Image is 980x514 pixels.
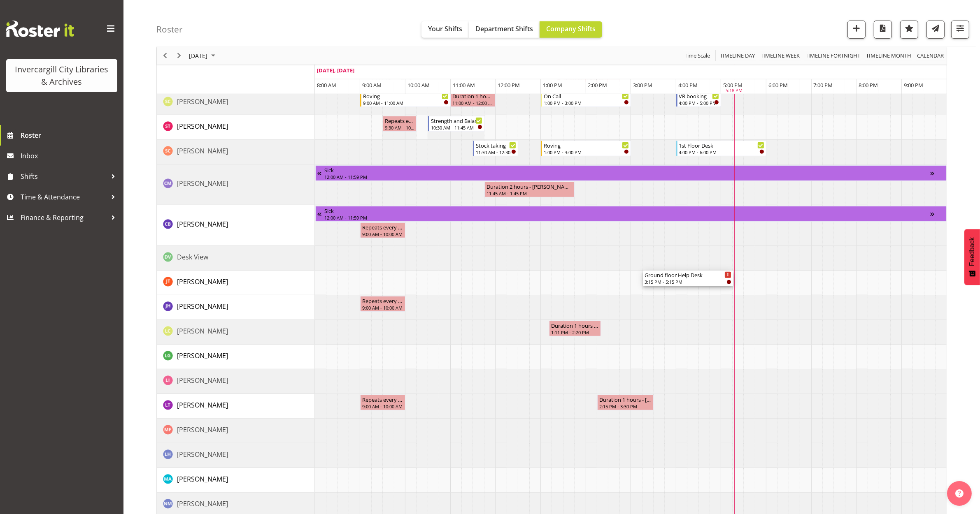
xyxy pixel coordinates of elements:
img: help-xxl-2.png [955,489,964,498]
a: [PERSON_NAME] [177,400,228,410]
span: [PERSON_NAME] [177,326,228,336]
a: [PERSON_NAME] [177,301,228,311]
span: [DATE], [DATE] [317,67,354,74]
button: Download a PDF of the roster for the current day [874,21,892,39]
span: [PERSON_NAME] [177,499,228,508]
span: 8:00 PM [859,81,878,89]
img: Rosterit website logo [6,21,74,37]
div: 3:15 PM - 5:15 PM [645,278,731,285]
span: [PERSON_NAME] [177,277,228,286]
span: 9:00 PM [904,81,923,89]
span: Timeline Week [760,51,801,61]
span: Feedback [968,237,976,266]
span: [PERSON_NAME] [177,97,228,106]
span: Shifts [21,170,107,183]
a: [PERSON_NAME] [177,449,228,459]
a: [PERSON_NAME] [177,499,228,509]
span: 2:00 PM [588,81,608,89]
button: Add a new shift [847,21,866,39]
button: Feedback - Show survey [964,229,980,285]
button: Timeline Week [759,51,801,61]
span: [PERSON_NAME] [177,401,228,410]
span: Timeline Fortnight [805,51,861,61]
td: Serena Casey resource [157,140,315,164]
a: [PERSON_NAME] [177,97,228,107]
td: Lisa Griffiths resource [157,345,315,369]
button: Month [916,51,945,61]
span: Inbox [21,150,119,162]
div: October 7, 2025 [186,47,220,65]
span: [PERSON_NAME] [177,220,228,229]
td: Samuel Carter resource [157,90,315,115]
span: Roster [21,129,119,141]
span: [PERSON_NAME] [177,475,228,484]
span: 8:00 AM [317,81,336,89]
button: Highlight an important date within the roster. [900,21,918,39]
span: [DATE] [188,51,208,61]
span: 3:00 PM [633,81,652,89]
span: 9:00 AM [362,81,382,89]
button: Department Shifts [469,21,540,38]
span: 5:00 PM [723,81,743,89]
button: Next [174,51,185,61]
span: Company Shifts [546,24,596,33]
button: Previous [160,51,171,61]
a: [PERSON_NAME] [177,121,228,131]
div: previous period [158,47,172,65]
div: Invercargill City Libraries & Archives [14,63,109,88]
a: [PERSON_NAME] [177,375,228,385]
a: [PERSON_NAME] [177,178,228,188]
span: [PERSON_NAME] [177,122,228,131]
span: 4:00 PM [678,81,698,89]
td: Lisa Imamura resource [157,369,315,394]
span: 12:00 PM [498,81,520,89]
td: Michelle Argyle resource [157,468,315,493]
span: 10:00 AM [407,81,430,89]
div: next period [172,47,186,65]
td: Lyndsay Tautari resource [157,394,315,419]
a: [PERSON_NAME] [177,425,228,435]
td: Marion Hawkes resource [157,443,315,468]
span: [PERSON_NAME] [177,302,228,311]
span: Time & Attendance [21,191,107,203]
td: Glen Tomlinson resource [157,271,315,295]
button: Time Scale [683,51,712,61]
td: Desk View resource [157,246,315,271]
button: Your Shifts [421,21,469,38]
span: Your Shifts [428,24,462,33]
span: [PERSON_NAME] [177,425,228,434]
div: 5:18 PM [726,88,743,95]
td: Chamique Mamolo resource [157,164,315,205]
td: Jill Harpur resource [157,295,315,320]
span: [PERSON_NAME] [177,351,228,360]
button: Fortnight [804,51,862,61]
a: Desk View [177,252,208,262]
span: 11:00 AM [453,81,475,89]
td: Marianne Foster resource [157,419,315,443]
span: [PERSON_NAME] [177,179,228,188]
span: [PERSON_NAME] [177,376,228,385]
div: No Staff Member"s event - Ground floor Help Desk Begin From Tuesday, October 7, 2025 at 3:00:00 P... [643,271,733,286]
button: Timeline Day [719,51,757,61]
span: 6:00 PM [768,81,788,89]
h4: Roster [156,25,183,34]
td: Saniya Thompson resource [157,115,315,140]
div: Ground floor Help Desk [645,271,731,279]
span: 7:00 PM [814,81,833,89]
span: calendar [916,51,945,61]
span: [PERSON_NAME] [177,146,228,155]
a: [PERSON_NAME] [177,474,228,484]
span: Time Scale [684,51,711,61]
span: Desk View [177,252,208,262]
button: Send a list of all shifts for the selected filtered period to all rostered employees. [926,21,945,39]
button: Timeline Month [865,51,913,61]
span: Timeline Month [865,51,912,61]
a: [PERSON_NAME] [177,219,228,229]
a: [PERSON_NAME] [177,277,228,287]
span: 1:00 PM [543,81,562,89]
td: Linda Cooper resource [157,320,315,345]
button: October 2025 [188,51,219,61]
a: [PERSON_NAME] [177,146,228,156]
button: Company Shifts [540,21,602,38]
span: Finance & Reporting [21,211,107,224]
